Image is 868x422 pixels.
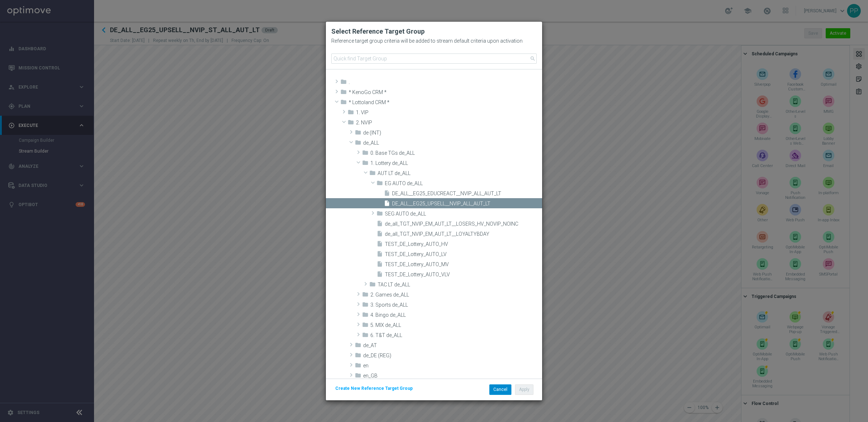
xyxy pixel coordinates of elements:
[376,210,383,218] i: folder
[376,271,383,279] i: insert_drive_file
[385,272,542,278] span: TEST_DE_Lottery_AUTO_VLV
[370,292,542,298] span: 2. Games de_ALL
[340,99,347,107] i: folder
[356,110,542,116] span: 1. VIP
[355,129,361,137] i: folder
[362,311,369,320] i: folder
[369,281,376,289] i: folder
[348,109,354,117] i: folder
[331,27,537,36] h2: Select Reference Target Group
[349,79,542,85] span: .
[362,301,369,310] i: folder
[362,332,369,340] i: folder
[370,322,542,328] span: 5. MIX de_ALL
[355,372,361,380] i: folder
[355,342,361,350] i: folder
[370,302,542,308] span: 3. Sports de_ALL
[340,78,347,87] i: folder
[363,342,542,349] span: de_AT
[363,130,542,136] span: de (INT)
[363,373,542,379] span: en_GB
[335,384,413,392] button: Create New Reference Target Group
[369,170,376,178] i: folder
[378,282,542,288] span: TAC LT de_ALL
[356,120,542,126] span: 2. NVIP
[378,170,542,176] span: AUT LT de_ALL
[392,201,542,207] span: DE_ALL__EG25_UPSELL__NVIP_ALL_AUT_LT
[392,191,542,197] span: DE_ALL__EG25_EDUCREACT__NVIP_ALL_AUT_LT
[355,139,361,148] i: folder
[340,89,347,97] i: folder
[362,149,369,158] i: folder
[331,38,523,44] h2: Reference target group criteria will be added to stream default criteria upon activation
[370,150,542,156] span: 0. Base TGs de_ALL
[376,261,383,269] i: insert_drive_file
[515,384,533,395] button: Apply
[335,386,413,391] span: Create New Reference Target Group
[349,99,542,106] span: * Lottoland CRM *
[376,180,383,188] i: folder
[362,321,369,330] i: folder
[363,140,542,146] span: de_ALL
[349,89,542,95] span: * KenoGo CRM *
[355,362,361,370] i: folder
[530,56,536,61] span: search
[385,251,542,257] span: TEST_DE_Lottery_AUTO_LV
[370,160,542,166] span: 1. Lottery de_ALL
[370,312,542,318] span: 4. Bingo de_ALL
[385,261,542,268] span: TEST_DE_Lottery_AUTO_MV
[385,211,542,217] span: SEG AUTO de_ALL
[376,220,383,229] i: insert_drive_file
[363,353,542,359] span: de_DE (REG)
[376,240,383,249] i: insert_drive_file
[355,352,361,360] i: folder
[384,190,390,198] i: insert_drive_file
[384,200,390,208] i: insert_drive_file
[376,230,383,239] i: insert_drive_file
[348,119,354,127] i: folder
[370,332,542,338] span: 6. T&amp;T de_ALL
[331,54,537,64] input: Quick find Target Group
[385,231,542,237] span: de_all_TGT_NVIP_EM_AUT_LT__LOYALTYBDAY
[362,291,369,299] i: folder
[363,363,542,369] span: en
[385,241,542,247] span: TEST_DE_Lottery_AUTO_HV
[489,384,511,395] button: Cancel
[385,221,542,227] span: de_all_TGT_NVIP_EM_AUT_LT__LOSERS_HV_NOVIP_NOINC
[385,180,542,187] span: EG AUTO de_ALL
[376,251,383,259] i: insert_drive_file
[362,159,369,168] i: folder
